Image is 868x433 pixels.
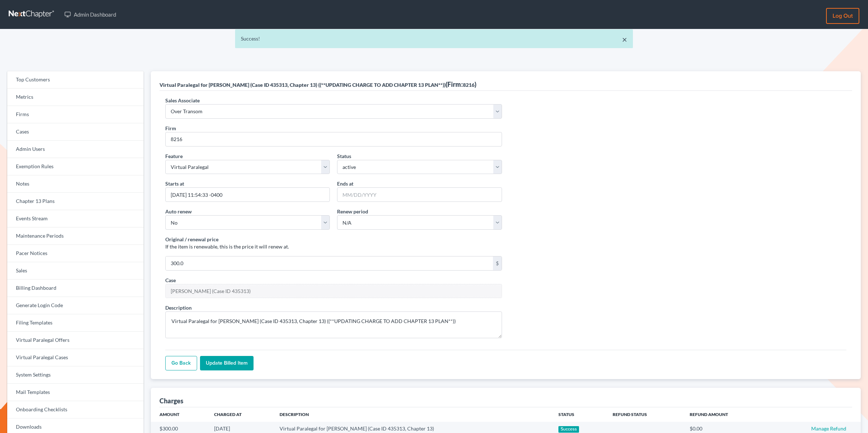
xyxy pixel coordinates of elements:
label: Firm [165,124,176,132]
a: Go Back [165,356,197,370]
p: If the item is renewable, this is the price it will renew at. [165,243,502,250]
input: Update Billed item [200,356,254,370]
th: Description [274,407,552,422]
input: MM/DD/YYYY [337,187,502,202]
a: Onboarding Checklists [7,401,144,419]
a: Cases [7,123,144,141]
a: Virtual Paralegal Cases [7,349,144,366]
a: System Settings [7,366,144,384]
label: Renew period [337,208,368,215]
th: Status [553,407,607,422]
th: Refund Status [607,407,684,422]
a: Pacer Notices [7,245,144,262]
a: Mail Templates [7,384,144,401]
a: Notes [7,175,144,193]
input: 10.00 [166,256,493,270]
label: Description [165,304,192,311]
label: Original / renewal price [165,235,218,243]
label: Status [337,152,351,160]
a: Maintenance Periods [7,228,144,245]
a: Manage Refund [811,425,846,432]
label: Sales Associate [165,97,200,104]
a: Billing Dashboard [7,280,144,297]
th: Refund Amount [684,407,768,422]
a: Events Stream [7,210,144,228]
label: Feature [165,152,183,160]
a: Generate Login Code [7,297,144,314]
label: Ends at [337,180,353,187]
a: Admin Dashboard [61,8,120,21]
label: Starts at [165,180,184,187]
div: $ [493,256,502,270]
span: Virtual Paralegal for [PERSON_NAME] (Case ID 435313, Chapter 13) ((**UPDATING CHARGE TO ADD CHAPT... [159,82,446,88]
div: (Firm: ) [159,80,476,89]
a: Admin Users [7,141,144,158]
a: Firms [7,106,144,123]
a: Top Customers [7,71,144,89]
label: Case [165,276,176,284]
a: Filing Templates [7,314,144,332]
label: Auto renew [165,208,192,215]
input: 1234 [165,132,502,147]
div: Charges [159,396,183,405]
th: Charged At [208,407,274,422]
th: Amount [151,407,208,422]
a: Chapter 13 Plans [7,193,144,210]
a: Log out [826,8,859,24]
a: Metrics [7,89,144,106]
textarea: Virtual Paralegal for [PERSON_NAME] (Case ID 435313, Chapter 13) ((**UPDATING CHARGE TO ADD CHAPT... [165,311,502,338]
a: Sales [7,262,144,280]
a: × [622,35,627,44]
div: Success [558,426,579,433]
a: Exemption Rules [7,158,144,175]
span: 8216 [463,82,475,88]
a: Virtual Paralegal Offers [7,332,144,349]
div: Success! [241,35,627,42]
input: MM/DD/YYYY [165,187,330,202]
